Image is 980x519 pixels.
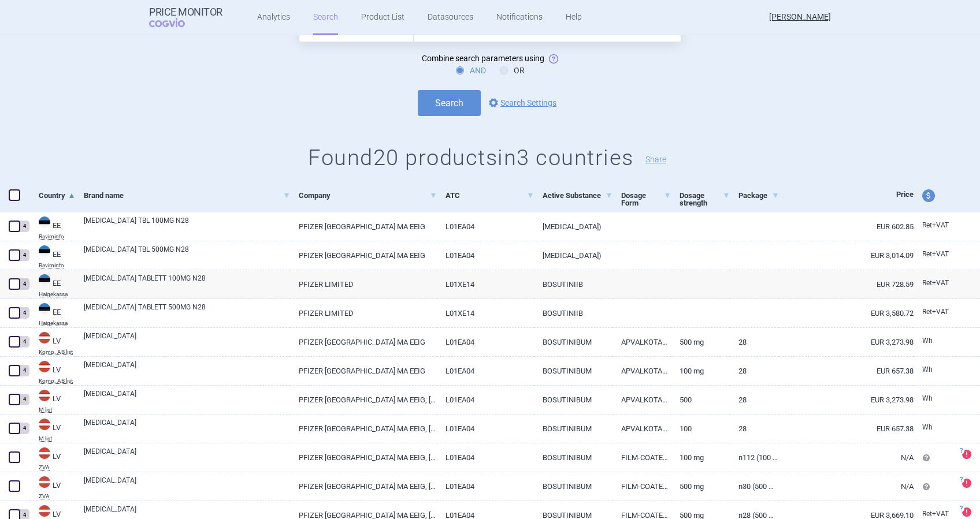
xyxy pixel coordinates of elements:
a: LVLVZVA [30,475,75,499]
a: [MEDICAL_DATA] [84,417,290,438]
a: FILM-COATED TABLET [612,472,671,501]
a: BOSUTINIBUM [534,472,612,501]
img: Estonia [39,274,50,286]
a: Search Settings [487,96,556,110]
abbr: ZVA — Online database developed by State Agency of Medicines Republic of Latvia. [39,465,75,471]
a: ? [962,479,976,488]
a: Active Substance [543,181,612,210]
a: [MEDICAL_DATA] TABLETT 500MG N28 [84,302,290,323]
a: BOSUTINIBUM [534,415,612,443]
a: PFIZER LIMITED [290,270,437,298]
a: Dosage Form [621,181,671,217]
a: Ret+VAT [914,275,956,292]
img: Latvia [39,332,50,343]
a: Wh [914,361,956,379]
a: PFIZER [GEOGRAPHIC_DATA] MA EEIG [290,328,437,356]
a: 500 mg [671,328,730,356]
a: Country [39,181,75,210]
a: PFIZER [GEOGRAPHIC_DATA] MA EEIG, [GEOGRAPHIC_DATA] [290,386,437,414]
a: EUR 728.59 [779,270,914,298]
a: L01EA04 [437,357,534,385]
a: [MEDICAL_DATA] [84,360,290,380]
span: Retail price with VAT [922,221,949,229]
span: Retail price with VAT [922,279,949,287]
a: L01EA04 [437,212,534,241]
a: PFIZER [GEOGRAPHIC_DATA] MA EEIG [290,357,437,385]
span: Wholesale price without VAT [922,365,933,374]
a: L01EA04 [437,415,534,443]
a: L01EA04 [437,443,534,472]
div: 4 [19,423,29,434]
span: Retail price with VAT [922,250,949,258]
a: PFIZER [GEOGRAPHIC_DATA] MA EEIG, [GEOGRAPHIC_DATA] [290,415,437,443]
a: Company [299,181,437,210]
a: APVALKOTAS TABLETES [612,386,671,414]
a: LVLVKomp. AB list [30,331,75,355]
a: EUR 3,580.72 [779,299,914,327]
img: Latvia [39,476,50,488]
a: Wh [914,390,956,408]
a: APVALKOTAS TABLETES [612,357,671,385]
a: PFIZER [GEOGRAPHIC_DATA] MA EEIG, [GEOGRAPHIC_DATA] [290,472,437,501]
img: Latvia [39,361,50,372]
a: EUR 3,273.98 [779,386,914,414]
a: 28 [730,415,779,443]
a: Ret+VAT [914,304,956,321]
a: 28 [730,328,779,356]
div: 4 [19,278,29,290]
span: Retail price with VAT [922,308,949,316]
a: LVLVKomp. AB list [30,360,75,384]
a: 28 [730,357,779,385]
a: PFIZER [GEOGRAPHIC_DATA] MA EEIG, [GEOGRAPHIC_DATA] [290,443,437,472]
a: EEEEHaigekassa [30,302,75,326]
a: EEEEHaigekassa [30,273,75,297]
abbr: Haigekassa — List of medicinal products published by Ministry of Social Affairs, Estonia. [39,292,75,297]
a: 28 [730,386,779,414]
div: 4 [19,249,29,261]
a: [MEDICAL_DATA] [84,331,290,352]
a: APVALKOTAS TABLETES [612,328,671,356]
a: N112 (100 mg) [730,443,779,472]
abbr: ZVA — Online database developed by State Agency of Medicines Republic of Latvia. [39,494,75,499]
a: [MEDICAL_DATA]) [534,212,612,241]
span: Wholesale price without VAT [922,423,933,431]
a: BOSUTINIBUM [534,386,612,414]
div: 4 [19,336,29,348]
button: Share [645,155,666,163]
a: N30 (500 mg) [730,472,779,501]
span: Retail price with VAT [922,510,949,518]
span: ? [957,476,964,483]
a: L01EA04 [437,328,534,356]
abbr: Haigekassa — List of medicinal products published by Ministry of Social Affairs, Estonia. [39,320,75,326]
img: Latvia [39,419,50,430]
a: BOSUTINIIB [534,270,612,298]
span: Price [896,190,914,199]
a: [MEDICAL_DATA] [84,446,290,467]
a: Ret+VAT [914,246,956,263]
a: APVALKOTAS TABLETES [612,415,671,443]
div: 4 [19,221,29,232]
img: Latvia [39,447,50,459]
abbr: Komp. AB list — Lists of reimbursable medicinal products published by the National Health Service... [39,349,75,355]
a: L01XE14 [437,299,534,327]
a: LVLVZVA [30,446,75,471]
a: EEEERaviminfo [30,244,75,268]
a: [MEDICAL_DATA] [84,475,290,496]
span: Combine search parameters using [422,54,544,63]
a: Wh [914,333,956,350]
button: Search [418,90,481,116]
a: Wh [914,419,956,436]
a: BOSUTINIBUM [534,328,612,356]
a: 100 mg [671,357,730,385]
a: [MEDICAL_DATA] TBL 100MG N28 [84,215,290,236]
a: EUR 602.85 [779,212,914,241]
abbr: M list — Lists of reimbursable medicinal products published by the National Health Service (List ... [39,436,75,442]
abbr: Raviminfo — Raviminfo database by Apteekide Infotehnoloogia (pharmacy prices), Estonia. [39,234,75,240]
a: EUR 3,014.09 [779,241,914,270]
a: [MEDICAL_DATA] [84,389,290,409]
span: ? [957,505,964,512]
abbr: Komp. AB list — Lists of reimbursable medicinal products published by the National Health Service... [39,378,75,384]
a: EUR 657.38 [779,415,914,443]
a: [MEDICAL_DATA]) [534,241,612,270]
label: OR [500,65,525,76]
